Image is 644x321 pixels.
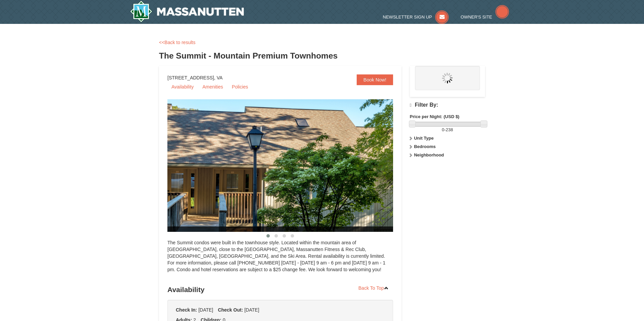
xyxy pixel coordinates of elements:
[130,1,244,22] a: Massanutten Resort
[383,14,449,20] a: Newsletter Sign Up
[167,239,393,280] div: The Summit condos were built in the townhouse style. Located within the mountain area of [GEOGRAP...
[414,152,444,157] strong: Neighborhood
[218,307,243,313] strong: Check Out:
[442,73,453,83] img: wait.gif
[167,283,393,296] h3: Availability
[228,82,252,92] a: Policies
[461,14,509,20] a: Owner's Site
[442,127,444,132] span: 0
[167,82,198,92] a: Availability
[244,307,259,313] span: [DATE]
[383,14,432,20] span: Newsletter Sign Up
[410,102,485,108] h4: Filter By:
[159,40,195,45] a: <<Back to results
[357,74,393,85] a: Book Now!
[354,283,393,293] a: Back To Top
[130,1,244,22] img: Massanutten Resort Logo
[167,99,410,232] img: 19219034-1-0eee7e00.jpg
[410,114,459,119] strong: Price per Night: (USD $)
[198,307,213,313] span: [DATE]
[159,49,485,63] h3: The Summit - Mountain Premium Townhomes
[410,127,485,133] label: -
[446,127,453,132] span: 238
[414,136,433,141] strong: Unit Type
[461,14,492,20] span: Owner's Site
[176,307,197,313] strong: Check In:
[198,82,227,92] a: Amenities
[414,144,436,149] strong: Bedrooms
